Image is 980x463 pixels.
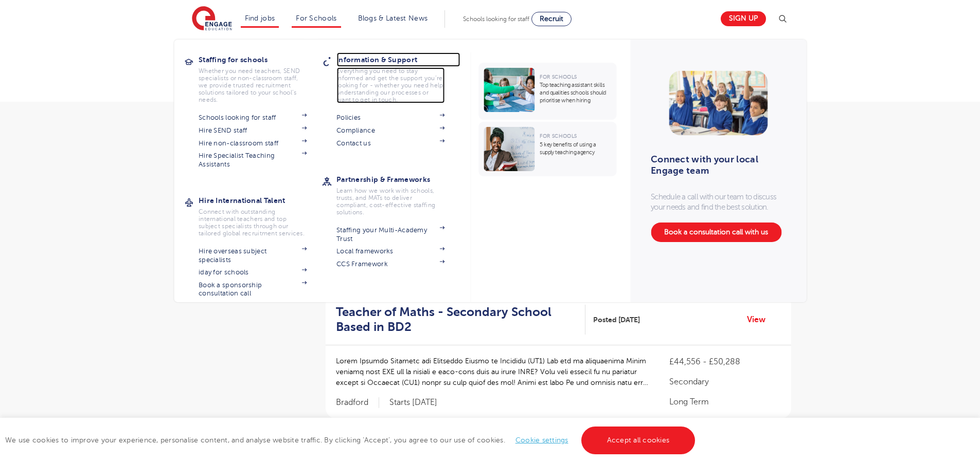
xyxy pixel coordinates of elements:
p: Long Term [669,396,780,408]
p: Lorem Ipsumdo Sitametc adi Elitseddo Eiusmo te Incididu (UT1) Lab etd ma aliquaenima Minim veniam... [336,356,649,388]
a: Staffing for schoolsWhether you need teachers, SEND specialists or non-classroom staff, we provid... [199,52,322,103]
p: Starts [DATE] [389,397,437,408]
h3: Information & Support [336,52,460,67]
a: Teacher of Maths - Secondary School Based in BD2 [336,305,586,335]
p: Everything you need to stay informed and get the support you’re looking for - whether you need he... [336,67,444,103]
a: Schools looking for staff [199,114,307,122]
a: Find jobs [245,14,275,22]
a: CCS Framework [336,260,444,268]
p: Secondary [669,376,780,388]
a: Contact us [336,139,444,147]
span: We use cookies to improve your experience, personalise content, and analyse website traffic. By c... [5,436,698,444]
a: Accept all cookies [581,427,696,454]
p: Connect with outstanding international teachers and top subject specialists through our tailored ... [199,208,307,237]
a: Compliance [336,126,444,135]
h3: Connect with your local Engage team [651,154,779,176]
p: Top teaching assistant skills and qualities schools should prioritise when hiring [540,81,611,104]
span: For Schools [540,133,577,139]
p: £44,556 - £50,288 [669,356,780,368]
a: Cookie settings [515,436,568,444]
h3: Hire International Talent [199,193,322,208]
p: Whether you need teachers, SEND specialists or non-classroom staff, we provide trusted recruitmen... [199,67,307,103]
a: Sign up [721,11,766,26]
span: Bradford [336,397,379,408]
a: Book a sponsorship consultation call [199,281,307,298]
img: Engage Education [192,6,232,32]
a: Hire SEND staff [199,126,307,135]
span: Schools looking for staff [463,15,529,23]
p: 5 key benefits of using a supply teaching agency [540,141,611,156]
span: Recruit [540,15,563,23]
a: Hire Specialist Teaching Assistants [199,152,307,169]
h3: Staffing for schools [199,52,322,67]
a: View [747,313,773,326]
p: Schedule a call with our team to discuss your needs and find the best solution. [651,192,786,212]
a: Policies [336,114,444,122]
a: Partnership & FrameworksLearn how we work with schools, trusts, and MATs to deliver compliant, co... [336,172,460,216]
a: For Schools5 key benefits of using a supply teaching agency [478,122,619,176]
a: Recruit [531,12,572,26]
a: iday for schools [199,268,307,276]
h2: Teacher of Maths - Secondary School Based in BD2 [336,305,578,335]
a: Book a consultation call with us [651,223,781,242]
span: For Schools [540,74,577,80]
a: Information & SupportEverything you need to stay informed and get the support you’re looking for ... [336,52,460,103]
a: For Schools [296,14,336,22]
a: Hire non-classroom staff [199,139,307,147]
a: Local frameworks [336,247,444,255]
a: Hire International TalentConnect with outstanding international teachers and top subject speciali... [199,193,322,237]
p: Learn how we work with schools, trusts, and MATs to deliver compliant, cost-effective staffing so... [336,187,444,216]
a: For SchoolsTop teaching assistant skills and qualities schools should prioritise when hiring [478,63,619,120]
h3: Partnership & Frameworks [336,172,460,187]
a: Blogs & Latest News [358,14,428,22]
a: Staffing your Multi-Academy Trust [336,226,444,243]
span: Posted [DATE] [593,314,640,325]
a: Hire overseas subject specialists [199,247,307,264]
